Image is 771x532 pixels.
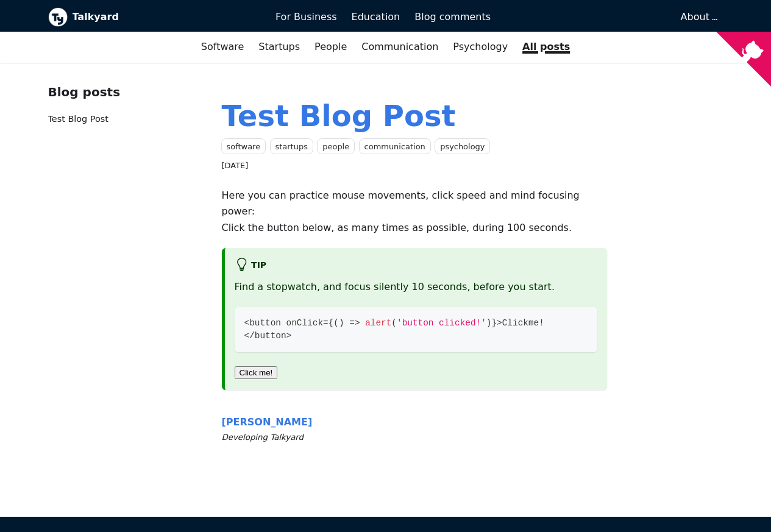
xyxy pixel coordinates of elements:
a: Blog comments [407,7,498,27]
span: 'button clicked!' [397,318,486,328]
a: people [317,138,355,155]
div: Blog posts [48,82,202,102]
span: ( [391,318,397,328]
span: { [329,318,334,328]
time: [DATE] [222,161,249,170]
span: button [255,331,286,341]
a: Communication [354,37,446,57]
span: alert [365,318,391,328]
a: Talkyard logoTalkyard [48,7,258,27]
button: Click me! [235,366,278,379]
a: Psychology [446,37,515,57]
a: Startups [251,37,307,57]
span: Click [502,318,528,328]
a: For Business [268,7,344,27]
p: Find a stopwatch, and focus silently 10 seconds, before you start. [235,279,598,295]
a: startups [270,138,313,155]
span: ) [339,318,344,328]
a: Test Blog Post [222,99,456,133]
span: ( [333,318,339,328]
a: Software [194,37,252,57]
a: Education [344,7,408,27]
a: software [221,138,266,155]
span: ) [486,318,492,328]
a: People [307,37,354,57]
span: => [349,318,360,328]
span: [PERSON_NAME] [222,416,313,428]
p: Here you can practice mouse movements, click speed and mind focusing power: Click the button belo... [222,188,608,236]
a: Test Blog Post [48,114,108,124]
b: Talkyard [73,9,258,25]
span: ! [539,318,544,328]
a: About [681,11,716,23]
span: / [249,331,255,341]
img: Talkyard logo [48,7,68,27]
span: Education [352,11,400,23]
small: Developing Talkyard [222,431,608,444]
a: All posts [515,37,577,57]
span: For Business [275,11,337,23]
span: } [491,318,497,328]
span: button onClick [249,318,323,328]
a: communication [359,138,431,155]
span: > [286,331,292,341]
span: me [528,318,539,328]
span: = [323,318,329,328]
span: Blog comments [414,11,491,23]
span: > [497,318,502,328]
h5: tip [235,258,598,274]
span: < [244,318,250,328]
a: psychology [435,138,490,155]
nav: Blog recent posts navigation [48,82,202,137]
span: < [244,331,250,341]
